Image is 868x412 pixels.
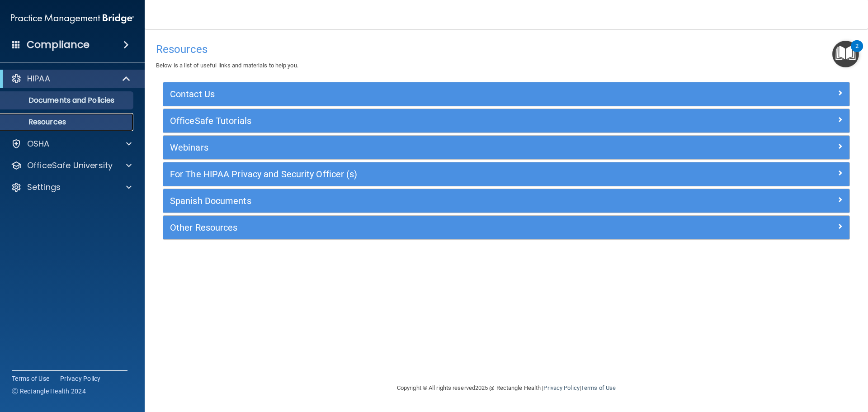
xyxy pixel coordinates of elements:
img: PMB logo [11,9,134,28]
a: OfficeSafe University [11,160,132,171]
p: Resources [6,118,129,127]
a: Settings [11,182,132,193]
div: 2 [855,46,859,58]
p: Documents and Policies [6,96,129,105]
a: Terms of Use [12,374,49,383]
div: Copyright © All rights reserved 2025 @ Rectangle Health | | [341,374,671,403]
h5: OfficeSafe Tutorials [170,116,671,126]
a: Privacy Policy [60,374,101,383]
a: Terms of Use [581,384,616,391]
a: HIPAA [11,73,131,84]
h5: Contact Us [170,89,671,99]
h5: For The HIPAA Privacy and Security Officer (s) [170,169,671,179]
h5: Spanish Documents [170,196,671,206]
span: Below is a list of useful links and materials to help you. [156,62,298,69]
a: Contact Us [170,87,843,101]
button: Open Resource Center, 2 new notifications [832,41,859,67]
p: HIPAA [27,73,50,84]
p: OfficeSafe University [27,160,113,171]
a: Spanish Documents [170,194,843,208]
a: OSHA [11,138,132,149]
a: For The HIPAA Privacy and Security Officer (s) [170,167,843,181]
iframe: Drift Widget Chat Controller [712,348,857,384]
span: Ⓒ Rectangle Health 2024 [12,387,86,396]
p: OSHA [27,138,50,149]
h4: Compliance [27,38,90,51]
p: Settings [27,182,61,193]
a: Privacy Policy [543,384,579,391]
h5: Webinars [170,142,671,152]
h5: Other Resources [170,223,671,232]
h4: Resources [156,43,857,55]
a: Other Resources [170,220,843,235]
a: OfficeSafe Tutorials [170,114,843,128]
a: Webinars [170,140,843,155]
